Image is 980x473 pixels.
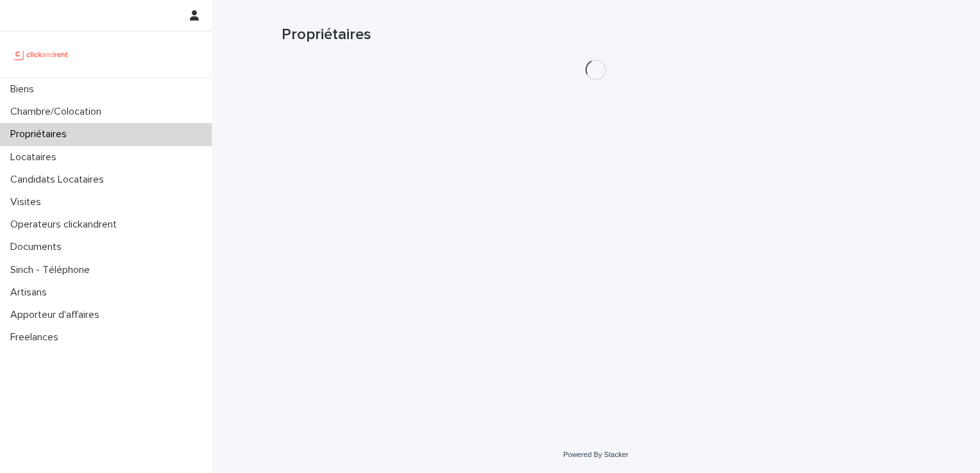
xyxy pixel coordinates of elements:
[5,264,100,276] p: Sinch - Téléphone
[5,196,51,208] p: Visites
[282,26,910,44] h1: Propriétaires
[5,241,72,253] p: Documents
[5,286,57,299] p: Artisans
[5,309,110,321] p: Apporteur d'affaires
[5,174,114,186] p: Candidats Locataires
[10,42,72,67] img: UCB0brd3T0yccxBKYDjQ
[5,219,127,231] p: Operateurs clickandrent
[5,331,69,344] p: Freelances
[563,451,628,458] a: Powered By Stacker
[5,128,77,140] p: Propriétaires
[5,106,112,118] p: Chambre/Colocation
[5,151,67,163] p: Locataires
[5,83,44,95] p: Biens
